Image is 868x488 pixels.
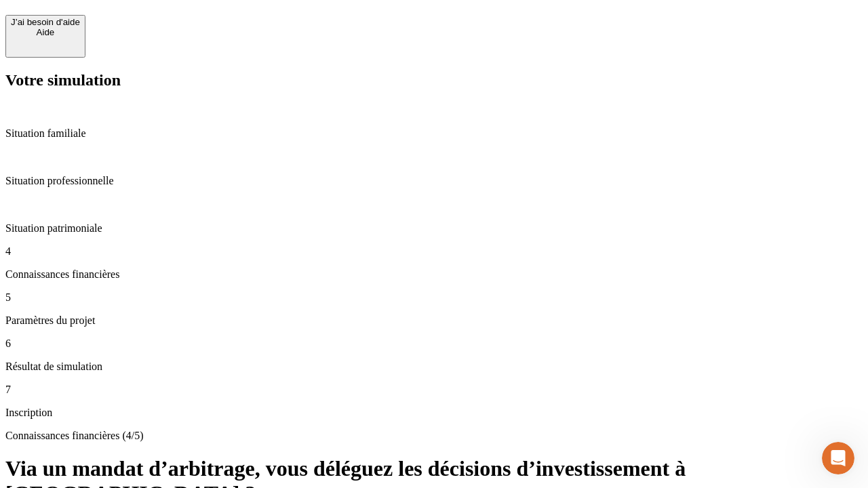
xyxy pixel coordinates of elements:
p: Résultat de simulation [5,361,863,373]
iframe: Intercom live chat [822,442,854,474]
div: Aide [11,27,80,37]
p: Inscription [5,407,863,419]
p: Connaissances financières [5,268,863,281]
h2: Votre simulation [5,71,863,89]
p: Paramètres du projet [5,314,863,327]
p: 7 [5,384,863,396]
p: Situation patrimoniale [5,222,863,235]
p: 6 [5,338,863,350]
div: J’ai besoin d'aide [11,17,80,27]
p: 5 [5,291,863,304]
button: J’ai besoin d'aideAide [5,15,85,58]
p: 4 [5,245,863,258]
p: Situation professionnelle [5,175,863,187]
p: Connaissances financières (4/5) [5,430,863,442]
p: Situation familiale [5,127,863,140]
